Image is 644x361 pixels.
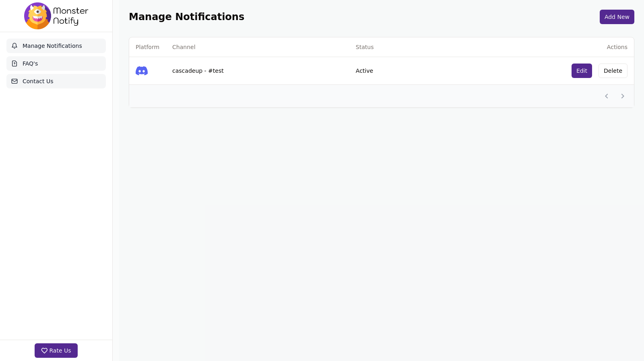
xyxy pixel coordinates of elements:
td: cascadeup - #test [166,57,349,84]
th: Channel [166,37,349,57]
button: Rate Us [35,343,77,358]
h1: Manage Notifications [129,10,244,23]
a: FAQ's [6,56,106,71]
th: Platform [129,37,166,57]
img: MonsterBarIcon.png [24,2,89,29]
a: Contact Us [6,74,106,88]
td: Active [349,57,438,84]
button: Add New [600,10,634,24]
button: Delete [599,64,627,78]
a: Manage Notifications [6,39,106,53]
button: Edit [572,64,592,78]
th: Actions [438,37,634,57]
th: Status [349,37,438,57]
